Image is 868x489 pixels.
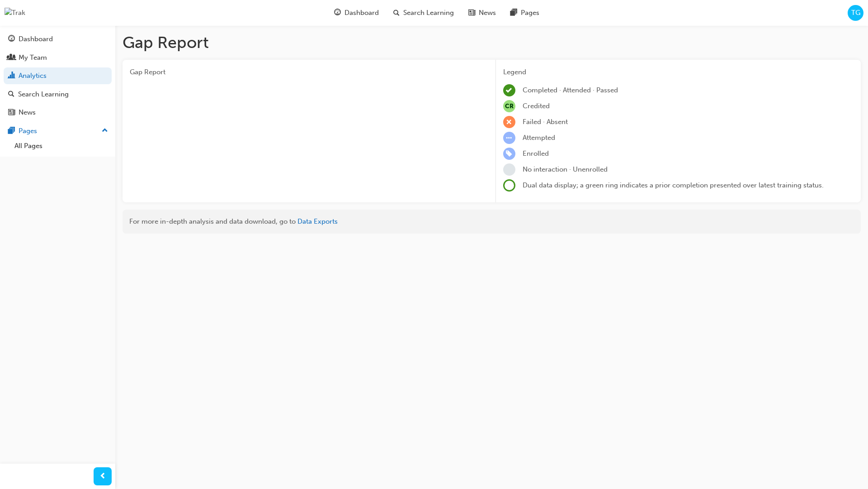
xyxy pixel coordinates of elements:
div: For more in-depth analysis and data download, go to [129,216,854,227]
a: pages-iconPages [503,4,547,22]
span: null-icon [503,100,515,112]
div: Legend [503,67,854,77]
a: News [4,104,112,121]
button: Pages [4,123,112,139]
span: up-icon [102,125,108,137]
span: learningRecordVerb_COMPLETE-icon [503,84,515,96]
a: guage-iconDashboard [327,4,386,22]
span: pages-icon [8,127,15,135]
div: Pages [19,126,37,136]
span: pages-icon [510,7,517,19]
span: Gap Report [130,67,481,77]
a: All Pages [11,139,112,153]
span: people-icon [8,54,15,62]
span: chart-icon [8,72,15,80]
img: Trak [5,8,25,18]
a: search-iconSearch Learning [386,4,461,22]
span: Completed · Attended · Passed [523,86,618,94]
span: prev-icon [99,471,106,482]
div: Search Learning [18,89,69,100]
span: News [479,8,496,18]
span: Search Learning [403,8,454,18]
button: DashboardMy TeamAnalyticsSearch LearningNews [4,29,112,123]
span: Credited [523,102,550,110]
span: search-icon [393,7,400,19]
div: Dashboard [19,34,53,44]
span: Pages [521,8,539,18]
span: guage-icon [8,35,15,43]
a: news-iconNews [461,4,503,22]
div: News [19,107,36,118]
a: Search Learning [4,86,112,103]
span: guage-icon [334,7,341,19]
a: My Team [4,49,112,66]
span: search-icon [8,91,14,99]
a: Analytics [4,67,112,84]
span: Enrolled [523,149,549,158]
span: Dual data display; a green ring indicates a prior completion presented over latest training status. [523,181,824,189]
span: learningRecordVerb_ENROLL-icon [503,148,515,160]
span: TG [851,8,860,18]
button: TG [848,5,863,21]
span: learningRecordVerb_FAIL-icon [503,116,515,128]
span: Dashboard [344,8,379,18]
span: learningRecordVerb_ATTEMPT-icon [503,132,515,144]
a: Dashboard [4,31,112,48]
span: news-icon [8,109,15,117]
div: My Team [19,53,47,63]
span: Attempted [523,134,555,142]
span: Failed · Absent [523,118,568,126]
a: Data Exports [297,217,338,225]
h1: Gap Report [123,33,861,53]
span: No interaction · Unenrolled [523,165,608,173]
span: learningRecordVerb_NONE-icon [503,163,515,176]
span: news-icon [468,7,475,19]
